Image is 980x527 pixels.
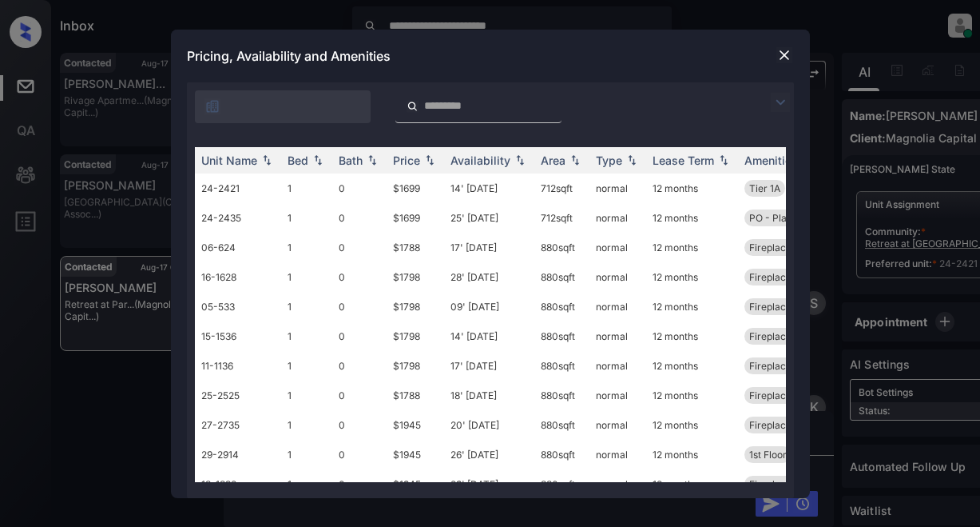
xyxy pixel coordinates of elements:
span: Fireplace [749,360,792,372]
td: 1 [281,469,332,499]
span: 1st Floor [749,449,787,461]
td: 29-2914 [195,440,281,469]
td: 12 months [646,174,738,203]
img: sorting [624,154,640,166]
td: 1 [281,351,332,381]
td: normal [589,292,646,321]
img: sorting [512,154,528,166]
td: 880 sqft [534,351,589,381]
td: normal [589,351,646,381]
div: Availability [450,154,510,167]
td: $1788 [387,233,444,262]
td: $1945 [387,440,444,469]
span: Fireplace [749,478,792,490]
td: 0 [332,292,387,321]
td: normal [589,174,646,203]
td: $1798 [387,292,444,321]
td: 1 [281,203,332,233]
td: 0 [332,262,387,292]
td: normal [589,410,646,440]
td: 28' [DATE] [444,262,534,292]
div: Type [596,154,622,167]
img: sorting [567,154,583,166]
td: 12 months [646,321,738,351]
td: $1945 [387,469,444,499]
td: normal [589,321,646,351]
td: 12 months [646,351,738,381]
td: 0 [332,469,387,499]
td: 14' [DATE] [444,174,534,203]
img: sorting [422,154,438,166]
td: $1788 [387,381,444,410]
td: 0 [332,321,387,351]
td: 880 sqft [534,233,589,262]
td: 18-1832 [195,469,281,499]
div: Amenities [744,154,798,167]
td: 0 [332,203,387,233]
td: $1798 [387,351,444,381]
td: 0 [332,174,387,203]
td: 06-624 [195,233,281,262]
td: 880 sqft [534,262,589,292]
td: 0 [332,440,387,469]
td: 880 sqft [534,469,589,499]
td: 05-533 [195,292,281,321]
td: normal [589,469,646,499]
td: 1 [281,381,332,410]
td: 12 months [646,440,738,469]
td: 12 months [646,469,738,499]
td: 12 months [646,233,738,262]
td: 12 months [646,410,738,440]
div: Unit Name [201,154,257,167]
td: 0 [332,381,387,410]
td: 880 sqft [534,381,589,410]
span: Tier 1A [749,182,780,194]
td: 880 sqft [534,410,589,440]
span: Fireplace [749,301,792,313]
td: 1 [281,292,332,321]
div: Pricing, Availability and Amenities [171,30,810,82]
td: 26' [DATE] [444,440,534,469]
td: 09' [DATE] [444,292,534,321]
td: 12 months [646,381,738,410]
td: 880 sqft [534,321,589,351]
td: normal [589,233,646,262]
td: $1945 [387,410,444,440]
td: 29' [DATE] [444,469,534,499]
div: Lease Term [653,154,714,167]
td: 17' [DATE] [444,351,534,381]
td: 1 [281,440,332,469]
td: 880 sqft [534,292,589,321]
td: $1699 [387,203,444,233]
td: 11-1136 [195,351,281,381]
div: Bath [339,154,363,167]
td: 24-2421 [195,174,281,203]
span: Fireplace [749,389,792,401]
td: 0 [332,233,387,262]
td: 14' [DATE] [444,321,534,351]
td: 712 sqft [534,174,589,203]
td: $1699 [387,174,444,203]
span: Fireplace [749,242,792,254]
td: 0 [332,351,387,381]
span: Fireplace [749,271,792,283]
div: Price [393,154,420,167]
div: Area [541,154,565,167]
td: 12 months [646,292,738,321]
td: 1 [281,233,332,262]
td: normal [589,381,646,410]
img: sorting [716,154,732,166]
img: sorting [310,154,326,166]
td: 18' [DATE] [444,381,534,410]
td: normal [589,203,646,233]
td: $1798 [387,262,444,292]
td: 0 [332,410,387,440]
span: Fireplace [749,330,792,342]
img: sorting [364,154,380,166]
td: 15-1536 [195,321,281,351]
td: 1 [281,262,332,292]
img: close [776,47,792,63]
td: 712 sqft [534,203,589,233]
td: 1 [281,321,332,351]
td: 24-2435 [195,203,281,233]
